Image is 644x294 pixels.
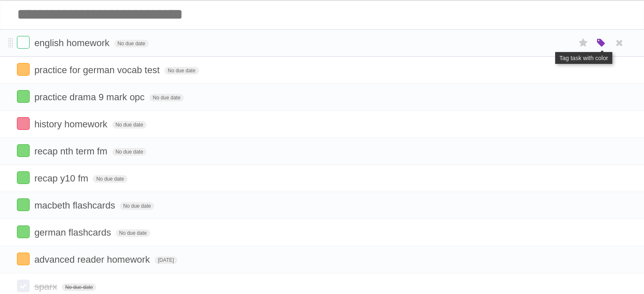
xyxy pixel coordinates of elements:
span: No due date [116,229,150,237]
label: Done [17,225,30,238]
span: No due date [164,67,199,74]
span: advanced reader homework [34,254,152,265]
span: No due date [114,40,149,47]
span: No due date [120,202,154,210]
span: recap nth term fm [34,146,109,157]
span: No due date [62,283,96,291]
label: Done [17,63,30,76]
label: Done [17,90,30,103]
span: No due date [112,121,146,129]
label: Done [17,117,30,130]
label: Done [17,36,30,49]
span: english homework [34,38,111,48]
span: macbeth flashcards [34,200,117,211]
span: recap y10 fm [34,173,90,184]
label: Done [17,171,30,184]
span: practice drama 9 mark opc [34,92,146,102]
span: german flashcards [34,227,113,238]
span: practice for german vocab test [34,65,162,75]
span: No due date [93,175,127,183]
span: sparx [34,281,59,292]
label: Star task [575,36,591,50]
span: [DATE] [155,256,177,264]
label: Done [17,280,30,292]
span: No due date [149,94,184,102]
label: Done [17,144,30,157]
label: Done [17,198,30,211]
label: Done [17,253,30,265]
span: No due date [112,148,146,156]
span: history homework [34,119,109,129]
